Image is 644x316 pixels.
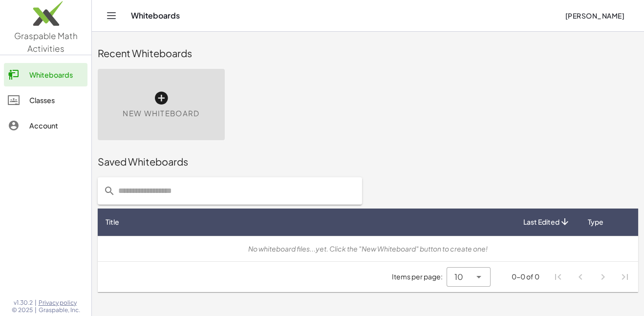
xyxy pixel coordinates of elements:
[588,217,603,227] span: Type
[29,120,84,131] div: Account
[35,306,37,314] span: |
[565,11,624,20] span: [PERSON_NAME]
[35,299,37,307] span: |
[106,244,630,254] div: No whiteboard files...yet. Click the "New Whiteboard" button to create one!
[98,155,638,169] div: Saved Whiteboards
[29,69,84,81] div: Whiteboards
[454,271,463,283] span: 10
[557,7,632,24] button: [PERSON_NAME]
[39,306,80,314] span: Graspable, Inc.
[104,185,115,197] i: prepended action
[392,272,447,282] span: Items per page:
[14,299,33,307] span: v1.30.2
[12,306,33,314] span: © 2025
[512,272,539,282] div: 0-0 of 0
[106,217,119,227] span: Title
[523,217,559,227] span: Last Edited
[4,63,87,86] a: Whiteboards
[547,266,636,288] nav: Pagination Navigation
[39,299,80,307] a: Privacy policy
[14,30,78,54] span: Graspable Math Activities
[4,114,87,137] a: Account
[104,8,119,23] button: Toggle navigation
[98,46,638,60] div: Recent Whiteboards
[4,88,87,112] a: Classes
[123,108,199,119] span: New Whiteboard
[29,94,84,106] div: Classes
